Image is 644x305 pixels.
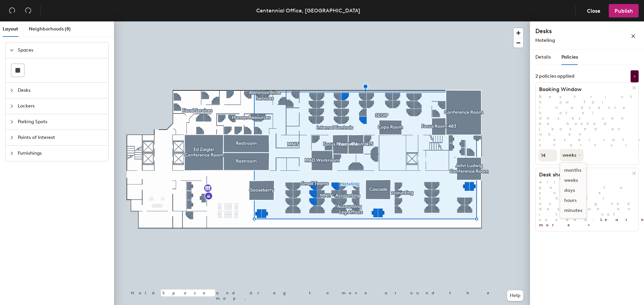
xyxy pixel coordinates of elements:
span: close [631,34,636,39]
span: collapsed [10,151,14,155]
span: Close [587,8,600,14]
span: expanded [10,48,14,52]
div: minutes [560,206,586,216]
span: Publish [614,8,633,14]
span: Points of Interest [18,130,104,145]
span: undo [9,7,15,14]
div: 2 policies applied [535,74,575,79]
span: collapsed [10,104,14,108]
button: weeks [560,149,584,161]
h1: Booking Window [536,86,632,93]
span: Parking Spots [18,114,104,130]
div: hours [560,196,586,206]
button: Redo (⌘ + ⇧ + Z) [21,4,35,17]
button: Help [507,290,523,301]
button: Close [581,4,606,17]
span: Policies [561,54,578,60]
span: Hoteling [535,37,555,43]
h4: Desks [535,27,609,35]
span: collapsed [10,120,14,124]
h1: Desk sharing [536,171,632,178]
div: weeks [560,175,586,185]
button: Undo (⌘ + Z) [5,4,19,17]
span: Furnishings [18,146,104,161]
span: Spaces [18,43,104,58]
span: collapsed [10,136,14,140]
span: Layout [3,26,18,32]
span: Details [535,54,551,60]
span: Neighborhoods (8) [29,26,71,32]
button: Publish [609,4,639,17]
div: days [560,185,586,196]
p: Restrict how far in advance hotel desks can be booked (based on when reservation starts). [536,94,638,148]
span: collapsed [10,88,14,92]
div: months [560,165,586,175]
span: Lockers [18,98,104,114]
div: Centennial Office, [GEOGRAPHIC_DATA] [256,6,360,15]
span: Desks [18,83,104,98]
